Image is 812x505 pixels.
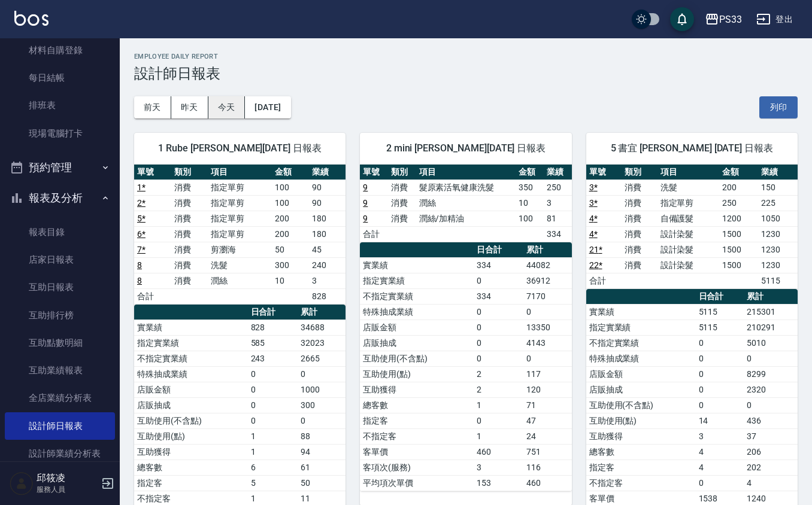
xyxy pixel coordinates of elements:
td: 14 [696,413,744,428]
td: 設計染髮 [658,257,719,273]
th: 業績 [758,165,798,180]
td: 0 [744,397,798,413]
td: 互助使用(點) [586,413,696,428]
td: 94 [298,444,346,460]
td: 消費 [622,257,657,273]
td: 0 [248,382,298,397]
td: 1 [248,428,298,444]
a: 9 [363,182,368,192]
a: 現場電腦打卡 [5,120,115,147]
td: 特殊抽成業績 [360,304,474,320]
td: 460 [523,475,571,491]
div: PS33 [719,12,742,27]
td: 0 [523,351,571,366]
td: 3 [474,460,524,475]
td: 50 [272,242,309,257]
span: 2 mini [PERSON_NAME][DATE] 日報表 [374,142,557,154]
td: 0 [696,366,744,382]
td: 210291 [744,320,798,335]
td: 互助使用(不含點) [360,351,474,366]
td: 消費 [171,195,208,211]
td: 消費 [388,195,416,211]
td: 1050 [758,211,798,226]
th: 單號 [134,165,171,180]
td: 1500 [719,242,759,257]
td: 334 [474,257,524,273]
td: 消費 [622,211,657,226]
td: 特殊抽成業績 [586,351,696,366]
td: 指定實業績 [134,335,248,351]
td: 300 [298,397,346,413]
td: 3 [696,428,744,444]
th: 累計 [298,305,346,320]
td: 585 [248,335,298,351]
td: 消費 [622,195,657,211]
a: 8 [137,276,142,285]
td: 指定單剪 [208,211,272,226]
td: 消費 [622,226,657,242]
td: 1 [248,444,298,460]
td: 90 [309,195,346,211]
th: 日合計 [696,289,744,305]
td: 0 [474,413,524,428]
button: 列印 [759,96,798,118]
td: 200 [272,226,309,242]
td: 0 [248,413,298,428]
td: 5 [248,475,298,491]
td: 117 [523,366,571,382]
td: 剪瀏海 [208,242,272,257]
td: 指定實業績 [586,320,696,335]
a: 9 [363,198,368,208]
td: 81 [544,211,572,226]
td: 13350 [523,320,571,335]
td: 0 [696,475,744,491]
td: 互助獲得 [586,428,696,444]
td: 店販金額 [360,320,474,335]
td: 0 [474,335,524,351]
td: 互助使用(不含點) [134,413,248,428]
td: 2 [474,382,524,397]
td: 250 [719,195,759,211]
td: 206 [744,444,798,460]
td: 0 [523,304,571,320]
td: 總客數 [586,444,696,460]
td: 合計 [134,288,171,304]
td: 4 [744,475,798,491]
td: 250 [544,180,572,195]
td: 互助使用(不含點) [586,397,696,413]
td: 消費 [171,257,208,273]
td: 334 [474,288,524,304]
td: 消費 [622,180,657,195]
table: a dense table [360,242,571,491]
a: 全店業績分析表 [5,384,115,412]
td: 47 [523,413,571,428]
button: save [670,7,694,31]
td: 2 [474,366,524,382]
a: 材料自購登錄 [5,36,115,64]
td: 4 [696,444,744,460]
td: 設計染髮 [658,226,719,242]
td: 100 [272,180,309,195]
td: 44082 [523,257,571,273]
a: 互助業績報表 [5,357,115,384]
td: 洗髮 [208,257,272,273]
td: 4143 [523,335,571,351]
table: a dense table [134,165,346,305]
td: 互助使用(點) [360,366,474,382]
td: 互助使用(點) [134,428,248,444]
td: 不指定實業績 [586,335,696,351]
th: 類別 [388,165,416,180]
td: 實業績 [586,304,696,320]
button: 登出 [752,8,798,31]
td: 店販抽成 [134,397,248,413]
td: 設計染髮 [658,242,719,257]
td: 71 [523,397,571,413]
td: 0 [696,335,744,351]
td: 150 [758,180,798,195]
td: 34688 [298,320,346,335]
th: 項目 [208,165,272,180]
td: 1000 [298,382,346,397]
td: 不指定實業績 [134,351,248,366]
td: 6 [248,460,298,475]
td: 髮原素活氧健康洗髮 [416,180,516,195]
